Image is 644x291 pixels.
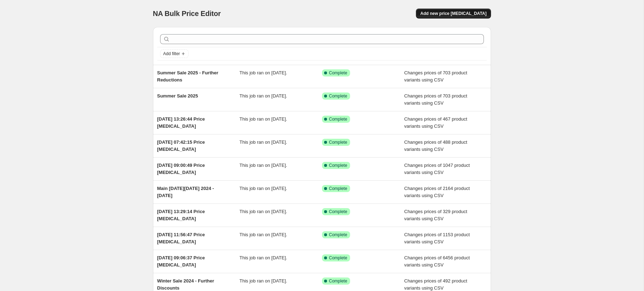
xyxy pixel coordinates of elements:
span: This job ran on [DATE]. [239,139,287,145]
span: Complete [329,209,347,215]
span: Changes prices of 703 product variants using CSV [404,70,467,83]
span: [DATE] 09:00:49 Price [MEDICAL_DATA] [157,163,205,175]
button: Add new price [MEDICAL_DATA] [416,9,491,18]
span: Summer Sale 2025 [157,93,198,99]
span: Complete [329,255,347,261]
span: Complete [329,93,347,99]
span: Changes prices of 492 product variants using CSV [404,278,467,291]
span: Changes prices of 488 product variants using CSV [404,139,467,152]
button: Add filter [160,49,189,58]
span: This job ran on [DATE]. [239,186,287,191]
span: Complete [329,278,347,284]
span: This job ran on [DATE]. [239,209,287,214]
span: Summer Sale 2025 - Further Reductions [157,70,218,83]
span: This job ran on [DATE]. [239,116,287,122]
span: Changes prices of 6456 product variants using CSV [404,255,470,268]
span: Complete [329,232,347,238]
span: Complete [329,163,347,168]
span: NA Bulk Price Editor [153,10,221,17]
span: Changes prices of 329 product variants using CSV [404,209,467,221]
span: Winter Sale 2024 - Further Discounts [157,278,214,291]
span: This job ran on [DATE]. [239,70,287,75]
span: [DATE] 13:26:44 Price [MEDICAL_DATA] [157,116,205,129]
span: Changes prices of 703 product variants using CSV [404,93,467,106]
span: [DATE] 13:29:14 Price [MEDICAL_DATA] [157,209,205,221]
span: [DATE] 07:42:15 Price [MEDICAL_DATA] [157,139,205,152]
span: Changes prices of 1047 product variants using CSV [404,163,470,175]
span: Changes prices of 2164 product variants using CSV [404,186,470,198]
span: Changes prices of 1153 product variants using CSV [404,232,470,244]
span: This job ran on [DATE]. [239,232,287,237]
span: Add new price [MEDICAL_DATA] [420,11,486,16]
span: Complete [329,70,347,76]
span: Complete [329,139,347,145]
span: [DATE] 11:56:47 Price [MEDICAL_DATA] [157,232,205,244]
span: Complete [329,186,347,191]
span: This job ran on [DATE]. [239,278,287,284]
span: This job ran on [DATE]. [239,255,287,260]
span: Complete [329,116,347,122]
span: Changes prices of 467 product variants using CSV [404,116,467,129]
span: Main [DATE][DATE] 2024 - [DATE] [157,186,214,198]
span: This job ran on [DATE]. [239,163,287,168]
span: [DATE] 09:06:37 Price [MEDICAL_DATA] [157,255,205,268]
span: This job ran on [DATE]. [239,93,287,99]
span: Add filter [163,51,180,57]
